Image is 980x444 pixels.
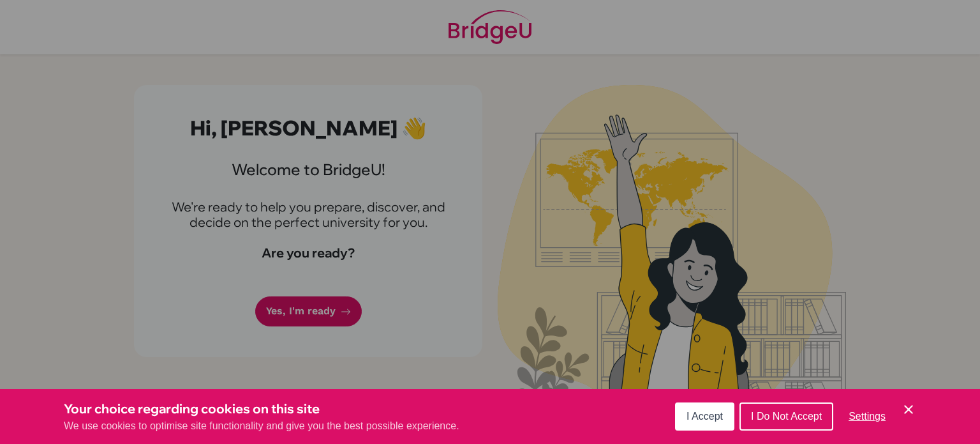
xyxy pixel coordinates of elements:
h3: Your choice regarding cookies on this site [64,399,459,418]
button: Settings [838,404,896,429]
p: We use cookies to optimise site functionality and give you the best possible experience. [64,418,459,434]
button: I Do Not Accept [739,402,833,431]
span: I Do Not Accept [751,411,822,422]
button: Save and close [901,402,916,417]
span: Settings [849,411,886,422]
span: I Accept [687,411,723,422]
button: I Accept [675,402,734,431]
